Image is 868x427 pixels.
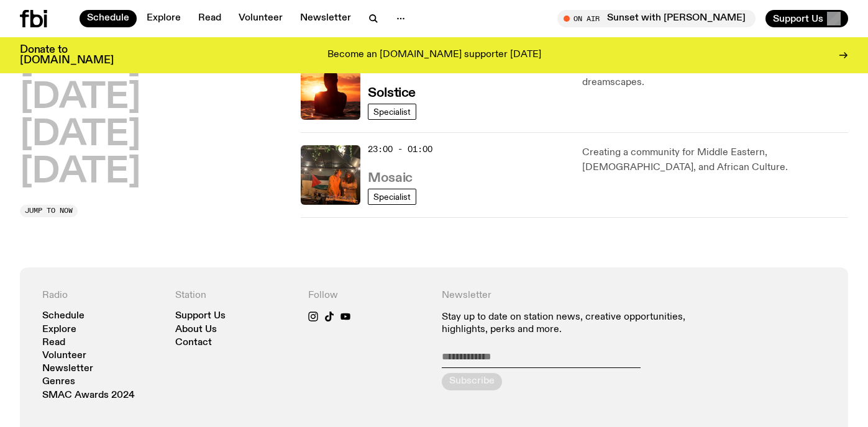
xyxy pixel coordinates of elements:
p: Creating a community for Middle Eastern, [DEMOGRAPHIC_DATA], and African Culture. [582,145,848,175]
a: Read [191,10,229,27]
button: [DATE] [20,118,140,153]
button: Support Us [765,10,848,27]
p: Become an [DOMAIN_NAME] supporter [DATE] [327,50,541,61]
span: Jump to now [25,207,73,214]
a: Specialist [368,104,416,120]
img: A girl standing in the ocean as waist level, staring into the rise of the sun. [301,60,360,120]
button: [DATE] [20,81,140,116]
a: Newsletter [293,10,359,27]
a: Mosaic [368,169,412,185]
h4: Follow [308,290,426,302]
p: Stay up to date on station news, creative opportunities, highlights, perks and more. [442,312,693,335]
a: Explore [139,10,188,27]
a: Schedule [80,10,137,27]
a: Genres [42,377,75,387]
a: Volunteer [231,10,290,27]
a: Newsletter [42,364,93,374]
span: Specialist [373,192,411,201]
h3: Donate to [DOMAIN_NAME] [20,45,114,66]
img: Tommy and Jono Playing at a fundraiser for Palestine [301,145,360,205]
h4: Radio [42,290,160,302]
h3: Mosaic [368,172,412,185]
button: Jump to now [20,205,78,217]
a: About Us [175,325,217,335]
p: Jazz leaning sound rebels crafting beautifully intricate dreamscapes. [582,60,848,90]
a: Schedule [42,312,85,321]
a: Solstice [368,84,415,100]
span: Support Us [773,13,823,24]
a: SMAC Awards 2024 [42,391,135,400]
a: Explore [42,325,76,335]
a: Specialist [368,189,416,205]
span: Specialist [373,107,411,116]
h3: Solstice [368,87,415,100]
a: Volunteer [42,351,86,361]
a: Support Us [175,312,226,321]
button: On AirSunset with [PERSON_NAME] [557,10,756,27]
h4: Station [175,290,293,302]
a: Contact [175,338,212,348]
button: [DATE] [20,155,140,190]
a: Read [42,338,65,348]
span: 23:00 - 01:00 [368,143,432,155]
button: Subscribe [442,373,502,390]
h4: Newsletter [442,290,693,302]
